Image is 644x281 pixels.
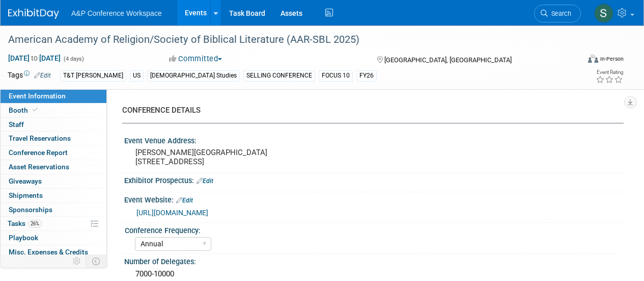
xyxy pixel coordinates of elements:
[9,234,38,242] span: Playbook
[124,192,624,206] div: Event Website:
[534,53,624,68] div: Event Format
[28,220,42,227] span: 26%
[60,70,126,81] div: T&T [PERSON_NAME]
[1,203,106,217] a: Sponsorships
[319,70,353,81] div: FOCUS 10
[9,191,43,199] span: Shipments
[600,55,624,63] div: In-Person
[9,163,69,171] span: Asset Reservations
[30,54,39,62] span: to
[147,70,240,81] div: [DEMOGRAPHIC_DATA] Studies
[1,189,106,202] a: Shipments
[9,120,24,129] span: Staff
[9,206,52,214] span: Sponsorships
[135,148,321,166] pre: [PERSON_NAME][GEOGRAPHIC_DATA] [STREET_ADDRESS]
[68,254,86,268] td: Personalize Event Tab Strip
[130,70,144,81] div: US
[1,146,106,160] a: Conference Report
[33,107,38,113] i: Booth reservation complete
[34,72,51,79] a: Edit
[122,105,616,116] div: CONFERENCE DETAILS
[1,104,106,117] a: Booth
[1,245,106,259] a: Misc. Expenses & Credits
[9,177,42,185] span: Giveaways
[534,5,581,22] a: Search
[1,217,106,231] a: Tasks26%
[125,223,619,236] div: Conference Frequency:
[136,209,208,217] a: [URL][DOMAIN_NAME]
[548,10,571,17] span: Search
[8,219,42,227] span: Tasks
[8,54,61,63] span: [DATE] [DATE]
[63,56,84,62] span: (4 days)
[5,31,571,49] div: American Academy of Religion/Society of Biblical Literature (AAR-SBL 2025)
[124,133,624,146] div: Event Venue Address:
[384,56,512,64] span: [GEOGRAPHIC_DATA], [GEOGRAPHIC_DATA]
[1,231,106,245] a: Playbook
[165,54,226,64] button: Committed
[9,92,66,100] span: Event Information
[596,70,623,75] div: Event Rating
[1,174,106,188] a: Giveaways
[8,70,51,82] td: Tags
[124,254,624,267] div: Number of Delegates:
[86,254,107,268] td: Toggle Event Tabs
[588,55,598,63] img: Format-Inperson.png
[124,173,624,186] div: Exhibitor Prospectus:
[9,248,88,256] span: Misc. Expenses & Credits
[1,132,106,145] a: Travel Reservations
[8,9,59,19] img: ExhibitDay
[176,197,193,204] a: Edit
[9,106,40,114] span: Booth
[71,9,162,17] span: A&P Conference Workspace
[9,148,68,157] span: Conference Report
[243,70,315,81] div: SELLING CONFERENCE
[356,70,377,81] div: FY26
[1,118,106,132] a: Staff
[1,160,106,174] a: Asset Reservations
[197,177,213,185] a: Edit
[594,4,613,23] img: Sydney Williams
[1,89,106,103] a: Event Information
[9,134,71,142] span: Travel Reservations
